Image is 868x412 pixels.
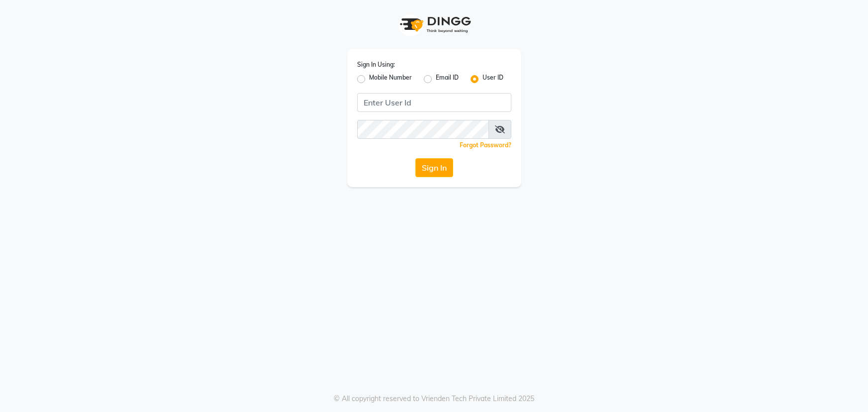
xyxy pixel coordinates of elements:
input: Username [357,120,489,139]
label: Mobile Number [369,73,412,85]
input: Username [357,93,511,112]
button: Sign In [415,158,453,177]
img: logo1.svg [394,10,474,39]
label: Sign In Using: [357,60,395,69]
a: Forgot Password? [460,141,511,149]
label: Email ID [436,73,459,85]
label: User ID [482,73,503,85]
